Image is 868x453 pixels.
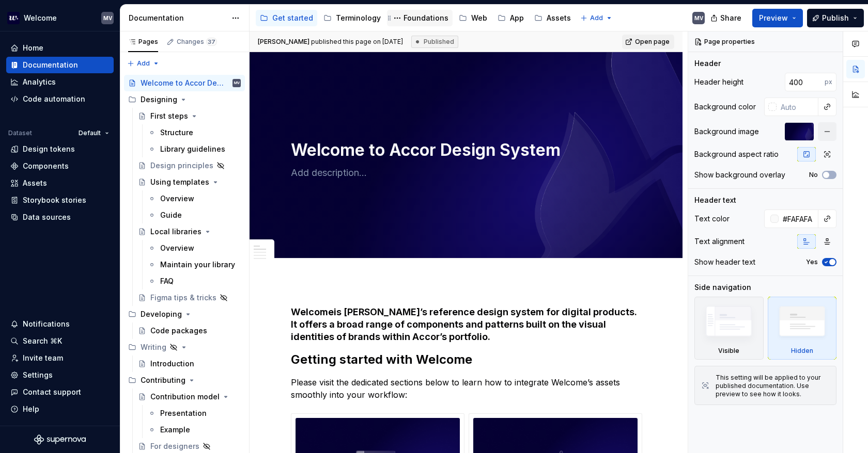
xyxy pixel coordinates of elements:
div: Structure [160,127,193,138]
span: 37 [206,38,217,46]
a: Presentation [144,405,245,422]
label: Yes [806,258,818,266]
button: Add [577,11,616,25]
div: Side navigation [694,282,751,293]
a: Code packages [134,322,245,339]
a: Invite team [6,350,114,366]
div: Dataset [8,129,32,137]
div: Contributing [124,372,245,389]
div: Notifications [23,319,70,329]
div: Get started [272,13,313,23]
a: Figma tips & tricks [134,289,245,306]
a: FAQ [144,273,245,289]
a: First steps [134,108,245,124]
img: 605a6a57-6d48-4b1b-b82b-b0bc8b12f237.png [7,12,20,24]
span: Share [720,13,741,23]
a: Contribution model [134,389,245,405]
div: Data sources [23,212,71,222]
div: Design principles [150,160,213,171]
a: Foundations [387,10,453,26]
div: Introduction [150,359,194,369]
div: Background image [694,126,759,137]
div: Header [694,58,721,69]
div: Example [160,425,190,435]
div: Help [23,404,39,414]
a: Structure [144,124,245,141]
a: Storybook stories [6,192,114,208]
div: Terminology [336,13,381,23]
div: Documentation [129,13,226,23]
button: Preview [752,9,803,27]
a: Assets [530,10,575,26]
a: Get started [256,10,317,26]
div: App [510,13,524,23]
button: Contact support [6,384,114,400]
div: Maintain your library [160,260,235,270]
div: Developing [124,306,245,322]
p: px [825,78,832,86]
a: Documentation [6,57,114,73]
div: Presentation [160,408,207,418]
div: Local libraries [150,226,202,237]
div: Show background overlay [694,170,785,180]
button: Publish [807,9,864,27]
div: Components [23,161,69,171]
p: Please visit the dedicated sections below to learn how to integrate Welcome’s assets smoothly int... [291,376,641,401]
div: Header height [694,77,743,87]
div: Home [23,43,43,53]
div: Designing [124,91,245,108]
div: Visible [718,347,739,355]
div: Hidden [768,297,837,360]
a: Maintain your library [144,256,245,273]
span: Default [79,129,101,137]
a: App [493,10,528,26]
div: Changes [177,38,217,46]
div: Writing [141,342,166,352]
div: Documentation [23,60,78,70]
a: Example [144,422,245,438]
div: Published [411,36,458,48]
div: Page tree [256,8,575,28]
strong: Welcome [291,306,334,317]
button: Share [705,9,748,27]
a: Home [6,40,114,56]
button: Default [74,126,114,140]
a: Web [455,10,491,26]
input: Auto [785,73,825,91]
div: Text alignment [694,236,745,247]
div: MV [103,14,112,22]
span: [PERSON_NAME] [258,38,309,45]
div: Background color [694,102,756,112]
button: Notifications [6,316,114,332]
a: Analytics [6,74,114,90]
a: Assets [6,175,114,191]
div: Pages [128,38,158,46]
a: Overview [144,190,245,207]
div: Assets [547,13,571,23]
div: Figma tips & tricks [150,293,216,303]
div: Overview [160,193,194,204]
div: Show header text [694,257,755,267]
div: Contributing [141,375,185,385]
div: Welcome to Accor Design System [141,78,226,88]
div: Using templates [150,177,209,187]
div: Library guidelines [160,144,225,154]
div: Guide [160,210,182,220]
div: Web [471,13,487,23]
a: Terminology [319,10,385,26]
a: Guide [144,207,245,223]
div: Writing [124,339,245,355]
div: Hidden [791,347,813,355]
div: Designing [141,94,177,105]
button: Search ⌘K [6,333,114,349]
span: Open page [635,38,670,46]
div: MV [694,14,703,22]
a: Settings [6,367,114,383]
div: Code packages [150,326,207,336]
div: Overview [160,243,194,253]
a: Data sources [6,209,114,225]
div: Storybook stories [23,195,86,205]
span: Preview [759,13,788,23]
svg: Supernova Logo [34,434,86,445]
